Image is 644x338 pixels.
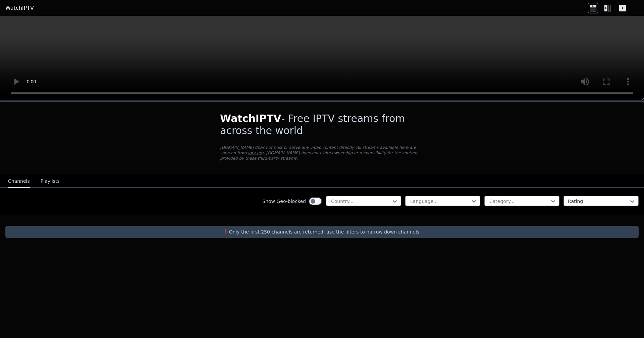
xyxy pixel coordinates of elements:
button: Channels [8,175,30,188]
p: [DOMAIN_NAME] does not host or serve any video content directly. All streams available here are s... [220,145,424,161]
h1: - Free IPTV streams from across the world [220,113,424,137]
a: WatchIPTV [5,4,34,12]
span: WatchIPTV [220,113,281,124]
p: ❗️Only the first 250 channels are returned, use the filters to narrow down channels. [8,228,636,235]
button: Playlists [41,175,60,188]
a: iptv-org [248,151,264,155]
label: Show Geo-blocked [262,198,306,205]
